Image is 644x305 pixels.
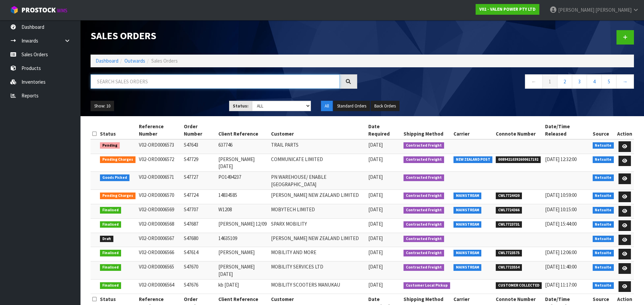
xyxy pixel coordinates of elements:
[137,204,182,219] td: V02-ORD0006569
[182,172,217,190] td: S47727
[100,236,113,242] span: Draft
[542,74,557,89] a: 1
[100,221,121,228] span: Finalised
[217,190,270,204] td: 14834585
[217,139,270,154] td: 637746
[91,74,340,89] input: Search sales orders
[368,235,383,241] span: [DATE]
[182,247,217,261] td: S47614
[545,206,577,213] span: [DATE] 10:15:00
[494,121,543,139] th: Connote Number
[601,74,616,89] a: 5
[100,193,136,199] span: Pending Charges
[453,264,482,271] span: MAINSTREAM
[368,174,383,180] span: [DATE]
[368,192,383,198] span: [DATE]
[496,207,522,214] span: CWL7724366
[404,282,450,289] span: Customer Local Pickup
[96,58,118,64] a: Dashboard
[545,156,577,162] span: [DATE] 12:32:00
[217,280,270,294] td: kb [DATE]
[404,221,444,228] span: Contracted Freight
[100,207,121,214] span: Finalised
[572,74,587,89] a: 3
[182,219,217,233] td: S47687
[496,156,541,163] span: 00894210392600617192
[479,6,536,12] strong: V02 - VALEN POWER PTY LTD
[269,204,366,219] td: MOBYTECH LIMITED
[217,233,270,247] td: 14635109
[557,74,572,89] a: 2
[233,103,249,109] strong: Status:
[91,30,357,41] h1: Sales Orders
[496,221,522,228] span: CWL7723731
[98,121,137,139] th: Status
[182,190,217,204] td: S47724
[124,58,145,64] a: Outwards
[217,154,270,172] td: [PERSON_NAME] [DATE]
[368,142,383,148] span: [DATE]
[545,263,577,270] span: [DATE] 11:40:00
[137,139,182,154] td: V02-ORD0006573
[591,121,616,139] th: Source
[217,247,270,261] td: [PERSON_NAME]
[525,74,543,89] a: ←
[100,142,120,149] span: Pending
[593,207,614,214] span: Netsuite
[182,154,217,172] td: S47729
[558,7,594,13] span: [PERSON_NAME]
[404,264,444,271] span: Contracted Freight
[496,264,522,271] span: CWL7723554
[545,221,577,227] span: [DATE] 15:44:00
[182,280,217,294] td: S47676
[217,172,270,190] td: PO1494237
[371,101,399,111] button: Back Orders
[217,121,270,139] th: Client Reference
[137,280,182,294] td: V02-ORD0006564
[10,6,18,14] img: cube-alt.png
[321,101,333,111] button: All
[100,264,121,271] span: Finalised
[57,7,67,14] small: WMS
[137,154,182,172] td: V02-ORD0006572
[217,204,270,219] td: W1208
[137,247,182,261] td: V02-ORD0006566
[404,250,444,256] span: Contracted Freight
[269,139,366,154] td: TRAIL PARTS
[368,263,383,270] span: [DATE]
[453,156,493,163] span: NEW ZEALAND POST
[595,7,632,13] span: [PERSON_NAME]
[368,249,383,255] span: [DATE]
[496,193,522,199] span: CWL7724420
[496,282,542,289] span: CUSTOMER COLLECTED
[545,192,577,198] span: [DATE] 10:59:00
[368,282,383,288] span: [DATE]
[151,58,178,64] span: Sales Orders
[182,139,217,154] td: S47643
[21,6,56,14] span: ProStock
[269,233,366,247] td: [PERSON_NAME] NEW ZEALAND LIMITED
[593,174,614,181] span: Netsuite
[593,264,614,271] span: Netsuite
[100,174,129,181] span: Goods Picked
[137,233,182,247] td: V02-ORD0006567
[269,261,366,280] td: MOBILITY SERVICES LTD
[402,121,452,139] th: Shipping Method
[587,74,602,89] a: 4
[593,193,614,199] span: Netsuite
[404,193,444,199] span: Contracted Freight
[137,219,182,233] td: V02-ORD0006568
[269,280,366,294] td: MOBILITY SCOOTERS MANUKAU
[404,156,444,163] span: Contracted Freight
[593,282,614,289] span: Netsuite
[333,101,370,111] button: Standard Orders
[367,74,634,91] nav: Page navigation
[496,250,522,256] span: CWL7723575
[404,236,444,242] span: Contracted Freight
[137,121,182,139] th: Reference Number
[100,156,136,163] span: Pending Charges
[182,261,217,280] td: S47670
[545,249,577,255] span: [DATE] 12:06:00
[137,172,182,190] td: V02-ORD0006571
[368,206,383,213] span: [DATE]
